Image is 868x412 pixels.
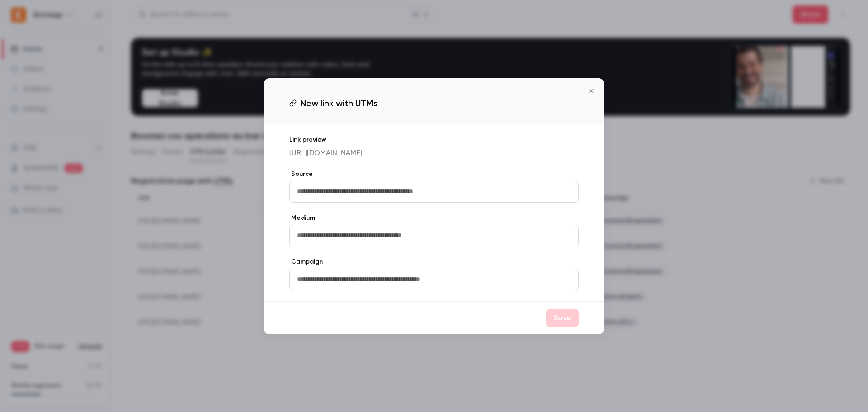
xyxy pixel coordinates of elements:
p: [URL][DOMAIN_NAME] [289,148,579,159]
label: Medium [289,213,579,223]
p: Link preview [289,135,579,144]
label: Source [289,170,579,179]
button: Close [582,82,600,100]
span: New link with UTMs [300,96,377,110]
label: Campaign [289,257,579,266]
